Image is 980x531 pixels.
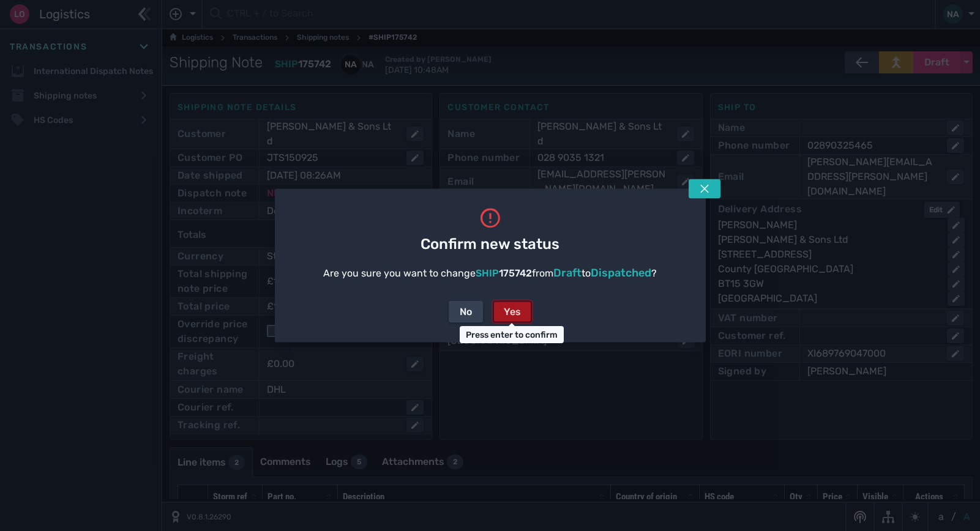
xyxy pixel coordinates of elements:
[591,266,651,280] span: Dispatched
[460,305,472,319] div: No
[421,233,559,255] span: Confirm new status
[689,179,720,199] button: Tap escape key to close
[460,326,564,343] div: Press enter to confirm
[323,265,657,281] div: Are you sure you want to change from to ?
[499,267,532,279] span: 175742
[493,301,532,323] button: Yes
[449,301,483,323] button: No
[476,267,499,279] span: SHIP
[553,266,582,280] span: Draft
[504,305,521,319] div: Yes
